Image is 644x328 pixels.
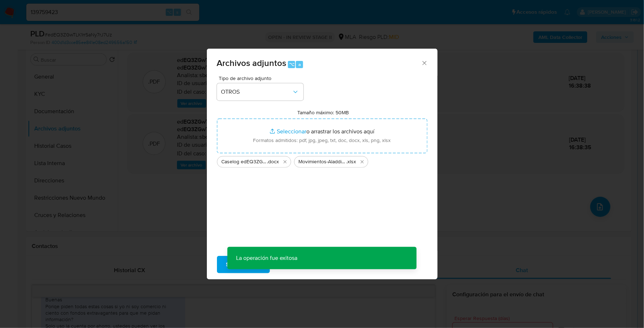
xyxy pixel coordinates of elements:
[217,153,427,168] ul: Archivos seleccionados
[222,158,267,165] span: Caselog edEQ3ZGwTLK1rrSaNy7rJ7Uz_2025_08_18_20_56_43
[421,59,427,66] button: Cerrar
[221,88,292,96] span: OTROS
[299,158,347,165] span: Movimientos-Aladdin - [PERSON_NAME]
[226,257,261,272] span: Subir archivo
[217,256,270,273] button: Subir archivo
[217,83,303,101] button: OTROS
[358,158,367,166] button: Eliminar Movimientos-Aladdin - Andrea Grilletti.xlsx
[347,158,356,165] span: .xlsx
[219,76,305,81] span: Tipo de archivo adjunto
[298,61,301,68] span: a
[227,247,306,269] p: La operación fue exitosa
[267,158,279,165] span: .docx
[217,57,287,69] span: Archivos adjuntos
[282,257,306,272] span: Cancelar
[281,158,289,166] button: Eliminar Caselog edEQ3ZGwTLK1rrSaNy7rJ7Uz_2025_08_18_20_56_43.docx
[289,61,294,68] span: ⌥
[297,109,349,116] label: Tamaño máximo: 50MB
